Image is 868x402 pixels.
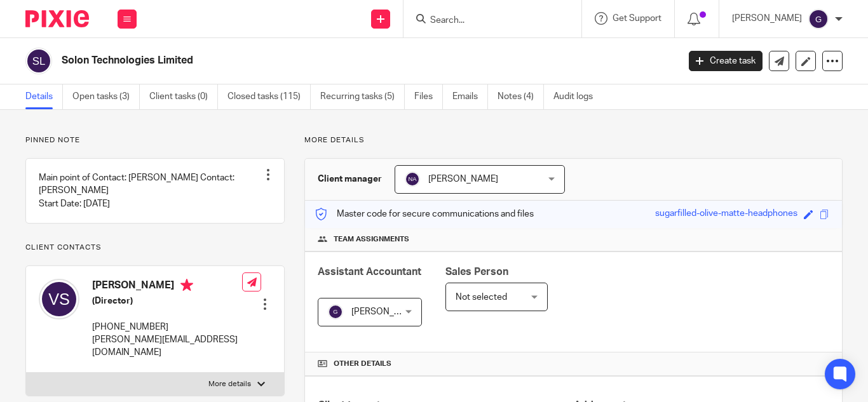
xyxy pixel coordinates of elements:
[328,304,343,319] img: svg%3E
[39,279,79,319] img: svg%3E
[318,173,382,185] h3: Client manager
[180,279,193,291] i: Primary
[62,54,548,67] h2: Solon Technologies Limited
[655,207,797,222] div: sugarfilled-olive-matte-headphones
[25,243,285,253] p: Client contacts
[320,84,405,109] a: Recurring tasks (5)
[25,84,63,109] a: Details
[689,51,763,71] a: Create task
[92,279,242,295] h4: [PERSON_NAME]
[208,379,251,389] p: More details
[334,359,391,369] span: Other details
[405,171,420,187] img: svg%3E
[732,12,802,25] p: [PERSON_NAME]
[25,135,285,145] p: Pinned note
[315,208,534,220] p: Master code for secure communications and files
[72,84,140,109] a: Open tasks (3)
[445,267,508,277] span: Sales Person
[304,135,843,145] p: More details
[456,293,507,302] span: Not selected
[227,84,311,109] a: Closed tasks (115)
[92,295,242,307] h5: (Director)
[414,84,443,109] a: Files
[428,175,498,184] span: [PERSON_NAME]
[498,84,544,109] a: Notes (4)
[452,84,488,109] a: Emails
[808,9,829,29] img: svg%3E
[351,307,421,316] span: [PERSON_NAME]
[318,267,421,277] span: Assistant Accountant
[429,15,543,27] input: Search
[613,14,661,23] span: Get Support
[25,48,52,74] img: svg%3E
[149,84,218,109] a: Client tasks (0)
[92,321,242,333] p: [PHONE_NUMBER]
[553,84,602,109] a: Audit logs
[334,234,409,245] span: Team assignments
[25,10,89,27] img: Pixie
[92,333,242,359] p: [PERSON_NAME][EMAIL_ADDRESS][DOMAIN_NAME]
